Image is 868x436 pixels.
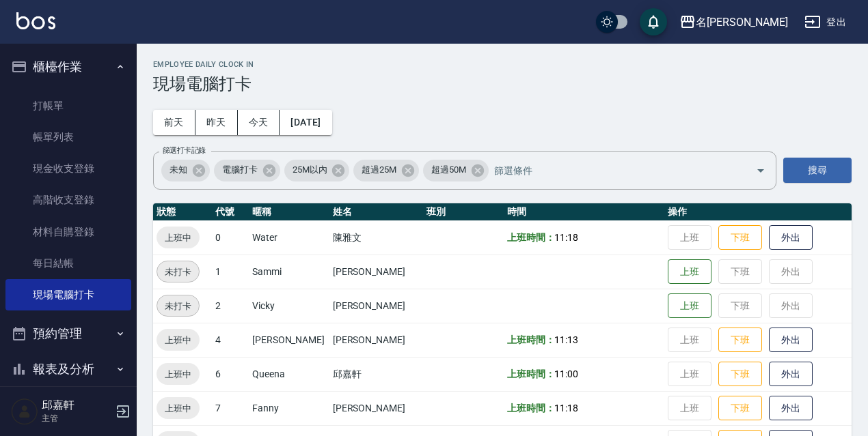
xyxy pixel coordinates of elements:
[238,110,280,135] button: 今天
[249,391,329,425] td: Fanny
[157,265,199,279] span: 未打卡
[161,160,210,181] div: 未知
[11,398,38,425] img: Person
[5,121,131,153] a: 帳單列表
[5,279,131,310] a: 現場電腦打卡
[423,203,504,221] th: 班別
[5,216,131,248] a: 材料自購登錄
[329,391,423,425] td: [PERSON_NAME]
[353,160,419,181] div: 超過25M
[507,368,555,379] b: 上班時間：
[329,255,423,289] td: [PERSON_NAME]
[5,351,131,387] button: 報表及分析
[353,163,405,177] span: 超過25M
[157,367,200,381] span: 上班中
[42,412,111,424] p: 主管
[329,203,423,221] th: 姓名
[212,255,249,289] td: 1
[284,160,350,181] div: 25M以內
[212,323,249,357] td: 4
[157,231,200,245] span: 上班中
[153,60,852,69] h2: Employee Daily Clock In
[507,334,555,345] b: 上班時間：
[718,362,762,387] button: 下班
[212,289,249,323] td: 2
[195,110,238,135] button: 昨天
[163,145,206,156] label: 篩選打卡記錄
[329,220,423,255] td: 陳雅文
[157,333,200,347] span: 上班中
[423,163,474,177] span: 超過50M
[214,163,266,177] span: 電腦打卡
[664,203,852,221] th: 操作
[769,396,813,421] button: 外出
[423,160,489,181] div: 超過50M
[507,403,555,413] b: 上班時間：
[799,10,852,35] button: 登出
[696,14,788,31] div: 名[PERSON_NAME]
[249,289,329,323] td: Vicky
[212,203,249,221] th: 代號
[153,74,852,93] h3: 現場電腦打卡
[329,357,423,391] td: 邱嘉軒
[504,203,665,221] th: 時間
[249,220,329,255] td: Water
[5,153,131,184] a: 現金收支登錄
[5,49,131,85] button: 櫃檯作業
[214,160,280,181] div: 電腦打卡
[212,391,249,425] td: 7
[554,334,578,345] span: 11:13
[5,90,131,121] a: 打帳單
[554,403,578,413] span: 11:18
[249,255,329,289] td: Sammi
[668,293,711,319] button: 上班
[42,398,111,412] h5: 邱嘉軒
[5,248,131,279] a: 每日結帳
[284,163,336,177] span: 25M以內
[157,401,200,416] span: 上班中
[554,368,578,379] span: 11:00
[769,362,813,387] button: 外出
[674,8,794,36] button: 名[PERSON_NAME]
[16,12,55,29] img: Logo
[507,232,555,243] b: 上班時間：
[161,163,195,177] span: 未知
[769,328,813,353] button: 外出
[153,110,195,135] button: 前天
[769,225,813,250] button: 外出
[5,316,131,351] button: 預約管理
[640,8,667,35] button: save
[718,328,762,353] button: 下班
[783,158,852,183] button: 搜尋
[491,158,732,182] input: 篩選條件
[554,232,578,243] span: 11:18
[153,203,212,221] th: 狀態
[718,396,762,421] button: 下班
[668,259,711,285] button: 上班
[249,323,329,357] td: [PERSON_NAME]
[157,299,199,313] span: 未打卡
[750,160,772,181] button: Open
[329,323,423,357] td: [PERSON_NAME]
[329,289,423,323] td: [PERSON_NAME]
[249,357,329,391] td: Queena
[280,110,331,135] button: [DATE]
[212,220,249,255] td: 0
[718,225,762,250] button: 下班
[5,184,131,216] a: 高階收支登錄
[212,357,249,391] td: 6
[249,203,329,221] th: 暱稱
